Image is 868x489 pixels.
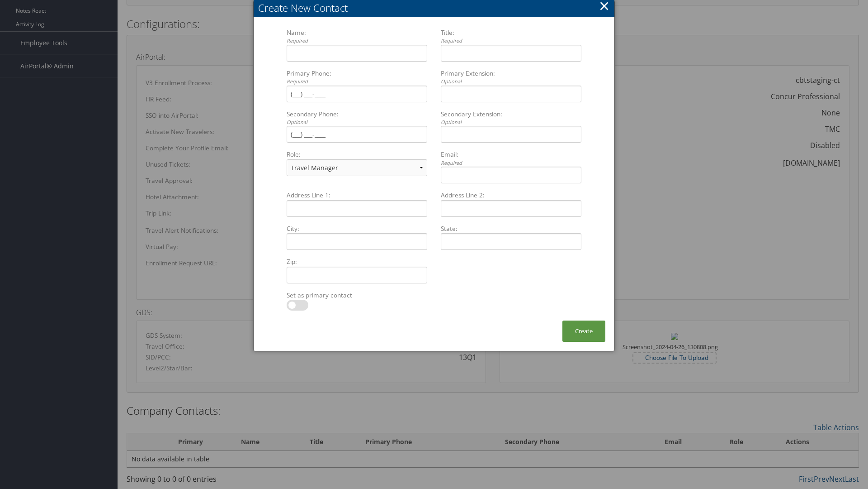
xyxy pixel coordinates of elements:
input: Primary Phone:Required [287,86,427,102]
input: State: [441,233,581,250]
input: Secondary Phone:Optional [287,126,427,143]
div: Optional [441,119,581,126]
label: Primary Phone: [283,69,431,86]
label: Primary Extension: [437,69,585,86]
label: State: [437,224,585,233]
label: City: [283,224,431,233]
input: Email:Required [441,167,581,183]
input: Name:Required [287,45,427,62]
div: Create New Contact [258,1,614,15]
div: Required [441,159,581,167]
div: Optional [287,119,427,126]
label: Role: [283,150,431,159]
select: Role: [287,159,427,176]
label: Email: [437,150,585,167]
label: Title: [437,28,585,45]
div: Required [287,37,427,45]
div: Required [441,37,581,45]
label: Set as primary contact [283,291,431,300]
input: Title:Required [441,45,581,62]
input: Secondary Extension:Optional [441,126,581,143]
label: Secondary Phone: [283,110,431,126]
input: Zip: [287,267,427,283]
input: Primary Extension:Optional [441,86,581,102]
label: Zip: [283,257,431,266]
label: Address Line 2: [437,191,585,200]
label: Address Line 1: [283,191,431,200]
button: Create [562,321,605,342]
label: Name: [283,28,431,45]
div: Required [287,78,427,86]
input: City: [287,233,427,250]
label: Secondary Extension: [437,110,585,126]
div: Optional [441,78,581,86]
input: Address Line 2: [441,200,581,217]
input: Address Line 1: [287,200,427,217]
